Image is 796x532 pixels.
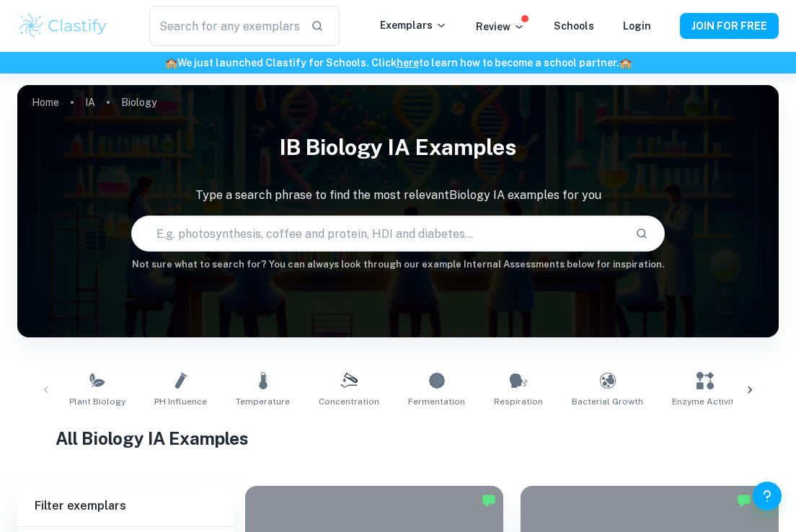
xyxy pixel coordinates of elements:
[753,482,782,510] button: Help and Feedback
[623,20,651,32] a: Login
[165,57,177,68] span: 🏫
[680,13,779,39] button: JOIN FOR FREE
[319,395,379,408] span: Concentration
[69,395,125,408] span: Plant Biology
[17,125,779,169] h1: IB Biology IA examples
[380,17,447,33] p: Exemplars
[737,493,751,507] img: Marked
[408,395,465,408] span: Fermentation
[494,395,543,408] span: Respiration
[554,20,594,32] a: Schools
[619,57,632,68] span: 🏫
[149,6,298,46] input: Search for any exemplars...
[154,395,207,408] span: pH Influence
[17,486,234,526] h6: Filter exemplars
[629,221,654,246] button: Search
[17,257,779,272] h6: Not sure what to search for? You can always look through our example Internal Assessments below f...
[17,12,109,40] img: Clastify logo
[85,92,95,112] a: IA
[476,19,525,35] p: Review
[672,395,738,408] span: Enzyme Activity
[236,395,290,408] span: Temperature
[32,92,59,112] a: Home
[56,425,740,451] h1: All Biology IA Examples
[121,94,156,110] p: Biology
[132,213,623,254] input: E.g. photosynthesis, coffee and protein, HDI and diabetes...
[397,57,419,68] a: here
[3,55,793,71] h6: We just launched Clastify for Schools. Click to learn how to become a school partner.
[572,395,643,408] span: Bacterial Growth
[17,187,779,204] p: Type a search phrase to find the most relevant Biology IA examples for you
[482,493,496,507] img: Marked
